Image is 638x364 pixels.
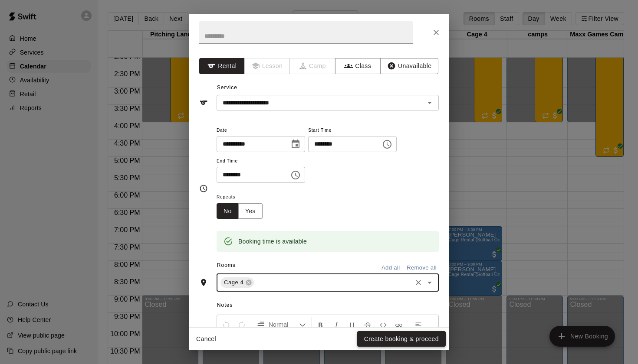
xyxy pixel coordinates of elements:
span: End Time [217,156,305,167]
button: Unavailable [380,58,438,74]
button: Remove all [405,261,439,275]
button: Clear [412,276,424,289]
button: Close [428,25,444,40]
button: Choose time, selected time is 6:30 PM [287,166,304,184]
span: Repeats [217,192,270,203]
span: Date [217,125,305,136]
svg: Timing [199,184,208,193]
span: Notes [217,299,439,312]
button: Insert Code [376,317,391,332]
span: Normal [269,320,299,329]
button: Format Underline [345,317,359,332]
button: Formatting Options [253,317,309,332]
button: Undo [219,317,233,332]
button: Add all [377,261,405,275]
span: Rooms [217,262,236,268]
button: Left Align [411,317,426,332]
button: Open [424,97,436,109]
button: Create booking & proceed [357,331,446,347]
button: No [217,203,239,219]
button: Format Italics [329,317,344,332]
button: Redo [234,317,249,332]
button: Choose date, selected date is Aug 20, 2025 [287,136,304,153]
button: Format Strikethrough [360,317,375,332]
button: Choose time, selected time is 4:30 PM [378,136,396,153]
button: Rental [199,58,245,74]
div: Booking time is available [238,234,307,249]
span: Lessons must be created in the Services page first [245,58,290,74]
button: Yes [238,203,263,219]
div: outlined button group [217,203,263,219]
button: Class [335,58,381,74]
span: Cage 4 [220,278,247,287]
button: Format Bold [313,317,328,332]
span: Service [217,84,237,91]
span: Start Time [308,125,397,136]
svg: Service [199,98,208,107]
div: Cage 4 [220,277,254,288]
button: Insert Link [391,317,406,332]
span: Camps can only be created in the Services page [290,58,335,74]
button: Cancel [192,331,220,347]
button: Open [424,276,436,289]
svg: Rooms [199,278,208,287]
